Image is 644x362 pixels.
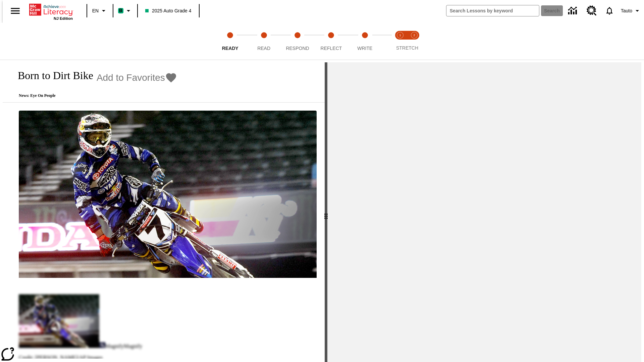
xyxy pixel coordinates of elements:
[211,23,250,60] button: Ready step 1 of 5
[396,45,418,51] span: STRETCH
[119,6,122,15] span: B
[621,7,632,14] span: Tauto
[399,34,401,37] text: 1
[278,23,317,60] button: Respond step 3 of 5
[618,5,644,17] button: Profile/Settings
[413,34,415,37] text: 2
[564,2,583,20] a: Data Center
[405,23,424,60] button: Stretch Respond step 2 of 2
[327,62,641,362] div: activity
[97,72,165,83] span: Add to Favorites
[601,2,618,19] a: Notifications
[321,46,342,51] span: Reflect
[446,5,539,16] input: search field
[222,46,238,51] span: Ready
[3,62,325,359] div: reading
[257,46,270,51] span: Read
[115,5,135,17] button: Boost Class color is mint green. Change class color
[19,111,317,278] img: Motocross racer James Stewart flies through the air on his dirt bike.
[97,72,177,83] button: Add to Favorites - Born to Dirt Bike
[390,23,410,60] button: Stretch Read step 1 of 2
[5,1,25,21] button: Open side menu
[11,69,93,82] h1: Born to Dirt Bike
[357,46,372,51] span: Write
[145,7,192,14] span: 2025 Auto Grade 4
[286,46,309,51] span: Respond
[345,23,384,60] button: Write step 5 of 5
[312,23,351,60] button: Reflect step 4 of 5
[29,2,73,20] div: Home
[54,16,73,20] span: NJ Edition
[325,62,327,362] div: Press Enter or Spacebar and then press right and left arrow keys to move the slider
[92,7,99,14] span: EN
[11,93,177,98] p: News: Eye On People
[89,5,111,17] button: Language: EN, Select a language
[244,23,283,60] button: Read step 2 of 5
[583,2,601,20] a: Resource Center, Will open in new tab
